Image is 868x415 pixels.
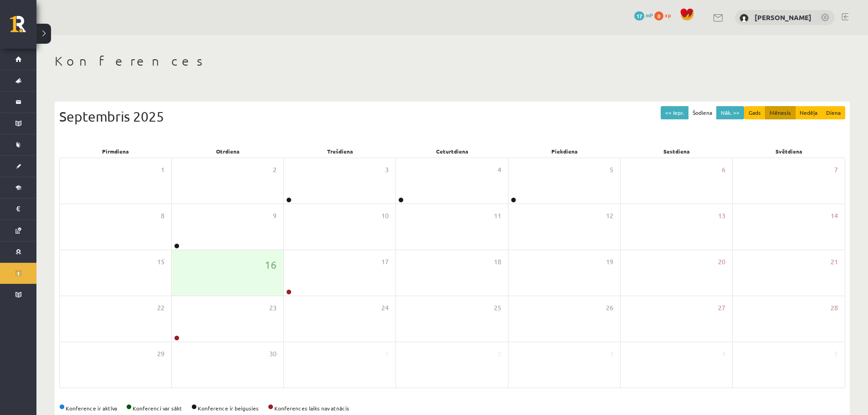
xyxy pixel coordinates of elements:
span: 30 [269,349,277,359]
div: Konference ir aktīva Konferenci var sākt Konference ir beigusies Konferences laiks nav atnācis [59,404,845,412]
span: 10 [381,211,389,221]
div: Otrdiena [171,145,283,158]
span: 0 [654,11,663,20]
span: 4 [498,165,501,175]
span: 28 [831,303,838,313]
div: Sestdiena [621,145,733,158]
span: 13 [718,211,725,221]
span: 7 [834,165,838,175]
span: 22 [157,303,164,313]
button: Gads [744,106,765,119]
span: 3 [610,349,613,359]
span: 1 [161,165,164,175]
a: Rīgas 1. Tālmācības vidusskola [10,16,36,39]
span: 2 [498,349,501,359]
span: 9 [273,211,277,221]
span: 27 [718,303,725,313]
div: Ceturtdiena [396,145,508,158]
h1: Konferences [55,53,850,69]
span: 26 [606,303,613,313]
span: 16 [265,257,277,272]
a: [PERSON_NAME] [755,13,812,22]
span: 1 [385,349,389,359]
a: 0 xp [654,11,675,19]
span: 18 [494,257,501,267]
span: 2 [273,165,277,175]
span: 21 [831,257,838,267]
span: 3 [385,165,389,175]
span: mP [646,11,653,19]
button: Diena [822,106,845,119]
span: 5 [834,349,838,359]
span: 19 [606,257,613,267]
button: Mēnesis [765,106,796,119]
button: Nāk. >> [716,106,744,119]
span: 15 [157,257,164,267]
div: Trešdiena [284,145,396,158]
a: 17 mP [634,11,653,19]
div: Septembris 2025 [59,106,845,127]
div: Pirmdiena [59,145,171,158]
span: 11 [494,211,501,221]
span: 4 [722,349,725,359]
span: 25 [494,303,501,313]
button: Nedēļa [795,106,822,119]
img: Matīss Magone [740,14,749,23]
span: 8 [161,211,164,221]
span: 12 [606,211,613,221]
span: 17 [381,257,389,267]
button: Šodiena [688,106,717,119]
span: 14 [831,211,838,221]
span: 20 [718,257,725,267]
div: Piekdiena [508,145,621,158]
span: 6 [722,165,725,175]
span: 29 [157,349,164,359]
div: Svētdiena [733,145,845,158]
span: xp [665,11,671,19]
span: 24 [381,303,389,313]
span: 5 [610,165,613,175]
button: << Iepr. [661,106,688,119]
span: 17 [634,11,644,20]
span: 23 [269,303,277,313]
